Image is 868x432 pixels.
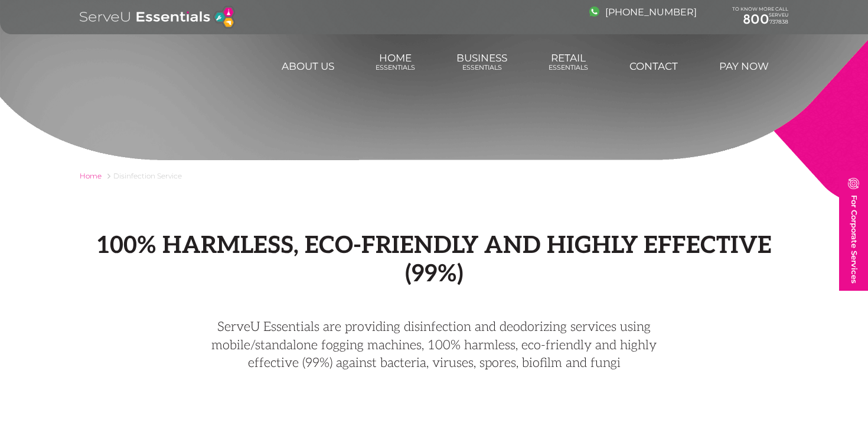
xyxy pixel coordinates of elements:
[113,171,182,180] span: Disinfection Service
[80,232,788,288] h2: 100% harmless, eco-friendly and highly effective (99%)
[839,171,868,291] a: For Corporate Services
[549,64,588,72] span: Essentials
[717,54,771,78] a: Pay Now
[732,7,788,28] div: TO KNOW MORE CALL SERVEU
[455,46,509,78] a: BusinessEssentials
[80,6,235,28] img: logo
[743,11,769,27] span: 800
[186,318,682,372] p: ServeU Essentials are providing disinfection and deodorizing services using mobile/standalone fog...
[547,46,590,78] a: RetailEssentials
[456,64,507,72] span: Essentials
[589,7,599,17] img: image
[589,7,697,18] a: [PHONE_NUMBER]
[374,46,417,78] a: HomeEssentials
[732,12,788,27] a: 800737838
[376,64,415,72] span: Essentials
[848,178,859,189] img: image
[280,54,336,78] a: About us
[80,171,102,180] a: Home
[628,54,680,78] a: Contact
